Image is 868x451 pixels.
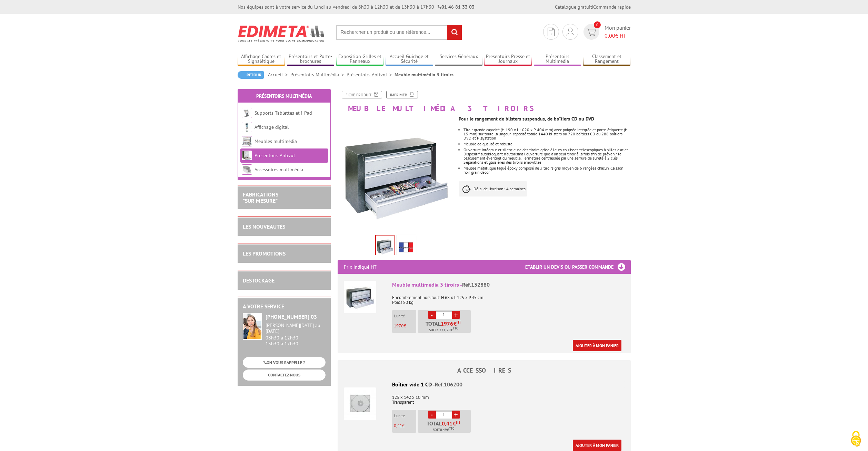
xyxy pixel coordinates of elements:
p: L'unité [394,314,416,318]
span: 1976 [441,321,453,326]
sup: TTC [449,426,454,430]
span: € [442,421,460,426]
img: widget-service.jpg [243,313,262,340]
span: 0,00 [605,32,615,39]
a: Catalogue gratuit [555,4,592,10]
span: 2 371,20 [436,327,451,333]
img: Accessoires multimédia [242,164,252,175]
img: Supports Tablettes et i-Pad [242,108,252,118]
a: Imprimer [386,91,418,98]
div: Meuble multimédia 3 tiroirs - [392,281,625,289]
li: Meuble métallique laqué époxy composé de 3 tiroirs gris moyen de 6 rangées chacun. Caisson noir g... [463,166,630,174]
a: Services Généraux [435,54,482,65]
a: Classement et Rangement [583,54,631,65]
img: Cookies (fenêtre modale) [847,430,865,448]
input: Rechercher un produit ou une référence... [336,25,462,40]
img: presentoirs_antivol_132880.jpg [338,116,454,232]
input: rechercher [447,25,462,40]
p: Total [420,421,471,433]
a: Exposition Grilles et Panneaux [336,54,384,65]
img: devis rapide [567,28,574,36]
h3: Etablir un devis ou passer commande [525,260,631,274]
a: CONTACTEZ-NOUS [243,370,326,380]
a: Présentoirs Multimédia [290,71,347,78]
img: Boîtier vide 1 CD [344,387,376,420]
sup: HT [457,320,461,325]
a: Affichage Cadres et Signalétique [238,54,285,65]
span: 0,41 [442,421,453,426]
h2: A votre service [243,304,326,310]
a: Affichage digital [255,124,289,130]
a: LES NOUVEAUTÉS [243,223,285,230]
a: devis rapide 0 Mon panier 0,00€ HT [582,24,631,40]
strong: 01 46 81 33 03 [438,4,475,10]
a: Retour [238,71,264,79]
li: Meuble multimédia 3 tiroirs [395,71,453,78]
strong: [PHONE_NUMBER] 03 [266,313,317,320]
a: LES PROMOTIONS [243,250,286,257]
a: Présentoirs Antivol [347,71,395,78]
li: Tiroir grande capacité (H 190 x L 1020 x P 404 mm) avec poignée intégrée et porte-étiquette (H 15... [463,128,630,140]
a: Accessoires multimédia [255,166,303,173]
a: Présentoirs Multimédia [256,93,312,99]
a: Présentoirs Presse et Journaux [484,54,532,65]
a: Accueil [268,71,290,78]
a: Accueil Guidage et Sécurité [386,54,433,65]
div: Nos équipes sont à votre service du lundi au vendredi de 8h30 à 12h30 et de 13h30 à 17h30 [238,3,475,10]
p: 125 x 142 x 10 mm Transparent [344,390,625,405]
div: [PERSON_NAME][DATE] au [DATE] [266,323,326,334]
img: Affichage digital [242,122,252,132]
p: Encombrement hors tout: H 68 x L 125 x P 45 cm Poids 80 kg [392,290,625,305]
img: Meuble multimédia 3 tiroirs [344,281,376,313]
span: Réf.132880 [462,281,490,288]
a: DESTOCKAGE [243,277,275,284]
p: Prix indiqué HT [344,260,377,274]
span: Réf.106200 [435,381,462,388]
span: 0 [594,21,601,28]
a: Présentoirs Multimédia [534,54,581,65]
p: € [394,324,416,328]
div: | [555,3,631,10]
a: Ajouter à mon panier [573,340,621,351]
img: presentoirs_antivol_132880.jpg [376,236,394,257]
li: Ouverture intégrale et silencieuse des tiroirs grâce à leurs coulisses télescopiques à billes d'a... [463,148,630,164]
img: Meubles multimédia [242,136,252,146]
p: L'unité [394,413,416,418]
span: 0.49 [440,427,447,433]
a: FABRICATIONS"Sur Mesure" [243,191,278,204]
span: 0,41 [394,423,402,429]
a: Fiche produit [342,91,382,98]
a: ON VOUS RAPPELLE ? [243,357,326,368]
img: edimeta_produit_fabrique_en_france.jpg [398,236,415,258]
span: Soit € [433,427,454,433]
a: + [452,311,460,319]
a: Présentoirs et Porte-brochures [287,54,335,65]
a: Commande rapide [593,4,631,10]
p: € [394,423,416,428]
span: € HT [605,32,631,40]
img: devis rapide [586,28,596,36]
span: 1976 [394,323,403,329]
span: Soit € [429,327,458,333]
a: - [428,411,436,419]
h4: ACCESSOIRES [338,367,631,374]
button: Cookies (fenêtre modale) [844,428,868,451]
div: Boîtier vide 1 CD - [344,381,625,388]
div: 08h30 à 12h30 13h30 à 17h30 [266,323,326,346]
span: € [453,321,457,326]
a: Supports Tablettes et i-Pad [255,110,312,116]
a: + [452,411,460,419]
a: - [428,311,436,319]
a: Présentoirs Antivol [255,152,295,159]
sup: TTC [453,326,458,330]
li: Meuble de qualité et robuste [463,142,630,146]
a: Meubles multimédia [255,138,297,144]
p: Total [420,321,471,333]
img: Présentoirs Antivol [242,150,252,161]
strong: Pour le rangement de blisters suspendus, de boîtiers CD ou DVD [459,116,594,122]
img: Edimeta [238,21,326,46]
p: Délai de livraison : 4 semaines [459,181,527,196]
span: Mon panier [605,24,631,40]
sup: HT [456,420,460,425]
a: Ajouter à mon panier [573,440,621,451]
